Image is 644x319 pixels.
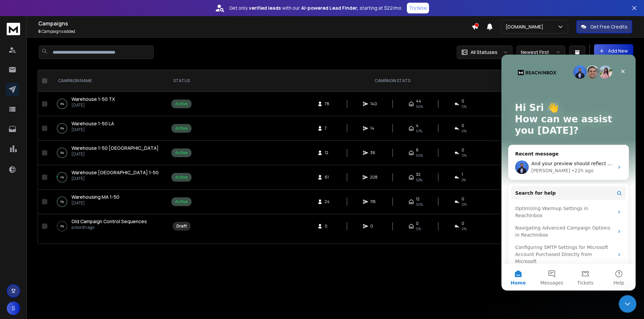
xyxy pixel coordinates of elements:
p: [DATE] [71,127,114,132]
p: Get Free Credits [590,23,628,30]
a: Warehouse [GEOGRAPHIC_DATA] 1-50 [71,169,159,176]
p: [DOMAIN_NAME] [505,23,546,30]
span: 4 [416,123,419,128]
strong: AI-powered Lead Finder, [301,5,358,11]
span: 1 [462,172,463,177]
button: S [7,302,20,315]
span: 0% [416,226,421,232]
span: Warehouse 1-50 [GEOGRAPHIC_DATA] [71,145,159,151]
div: Active [175,101,188,107]
span: 0 % [462,128,467,134]
span: 0 % [462,104,467,109]
span: 78 [325,101,331,107]
p: 0 % [60,125,64,132]
p: [DATE] [71,200,119,206]
th: CAMPAIGN STATS [196,70,589,92]
a: Warehouse 1-50 LA [71,120,114,127]
p: 0 % [60,223,64,230]
div: Close [115,11,127,23]
a: Warehousing MA 1-50 [71,194,119,200]
span: 32 [416,172,421,177]
button: Help [101,209,134,236]
div: Navigating Advanced Campaign Options in ReachInbox [10,167,124,187]
a: Warehouse 1-50 [GEOGRAPHIC_DATA] [71,145,159,151]
button: Search for help [10,132,124,145]
p: [DATE] [71,176,159,181]
div: Configuring SMTP Settings for Microsoft Account Purchased Directly from Microsoft [14,189,112,210]
button: Try Now [407,3,429,13]
td: 0%Warehousing MA 1-50[DATE] [50,190,167,214]
span: Old Campaign Control Sequences [71,218,147,225]
span: 0 % [462,153,467,158]
p: Try Now [409,5,427,11]
span: 0 [462,196,464,202]
p: 0 % [60,149,64,156]
span: 140 [370,101,377,107]
div: • 22h ago [70,113,92,120]
td: 4%Warehouse [GEOGRAPHIC_DATA] 1-50[DATE] [50,165,167,190]
img: logo [7,23,20,35]
span: 56 % [416,104,423,109]
span: 24 [325,199,331,204]
p: [DATE] [71,151,159,157]
span: 12 [325,150,331,155]
p: Campaigns added [38,29,472,34]
p: 4 % [60,174,64,181]
span: 208 [370,175,378,180]
a: Old Campaign Control Sequences [71,218,147,225]
span: 52 % [416,177,422,183]
h1: Campaigns [38,19,472,27]
span: 44 [416,99,421,104]
span: 0 [325,224,331,229]
span: And your preview should reflect what the mail looks like. Accurately. (Even that changes every ot... [30,106,318,112]
span: 0 [370,224,377,229]
div: Optimizing Warmup Settings in ReachInbox [14,150,112,165]
p: 0 % [60,101,64,107]
span: Home [9,226,24,231]
span: 50 % [416,153,423,158]
th: STATUS [167,70,196,92]
div: Active [175,126,188,131]
span: 0 [462,123,464,128]
div: Active [175,175,188,180]
span: Tickets [76,226,92,231]
span: 12 [416,196,420,202]
span: 7 [325,126,331,131]
span: Messages [39,226,62,231]
p: a month ago [71,225,147,230]
span: 118 [370,199,377,204]
span: 6 [416,147,419,153]
iframe: Intercom live chat [619,295,637,313]
p: Get only with our starting at $22/mo [229,5,401,11]
button: Add New [594,44,633,58]
button: Tickets [67,209,101,236]
p: 0 % [60,198,64,205]
a: Warehouse 1-50 TX [71,96,115,103]
div: Configuring SMTP Settings for Microsoft Account Purchased Directly from Microsoft [10,187,124,213]
div: [PERSON_NAME] [30,113,69,120]
div: Draft [176,224,187,229]
span: 0 [462,99,464,104]
button: Messages [34,209,67,236]
span: 57 % [416,128,422,134]
span: Warehousing MA 1-50 [71,194,119,200]
span: 61 [325,175,331,180]
span: 36 [370,150,377,155]
span: 2 % [462,177,466,183]
p: [DATE] [71,103,115,108]
button: Get Free Credits [576,20,632,34]
span: Warehouse 1-50 LA [71,120,114,127]
div: Active [175,150,188,155]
